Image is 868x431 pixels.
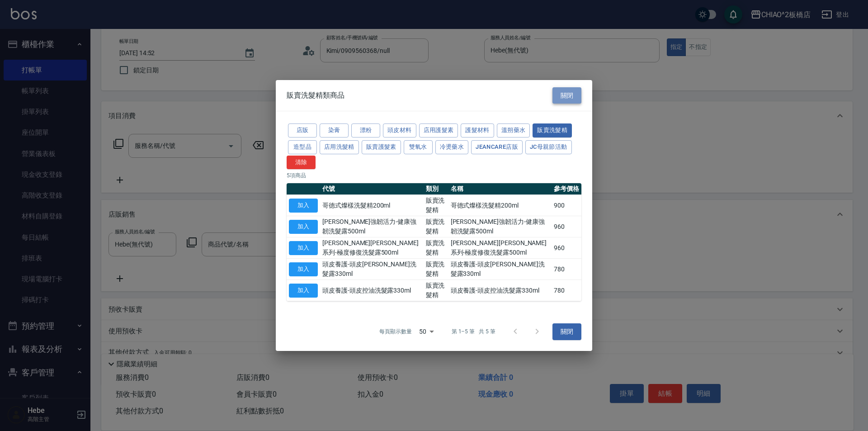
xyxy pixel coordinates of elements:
td: [PERSON_NAME][PERSON_NAME]系列-極度修復洗髮露500ml [448,237,552,259]
button: 冷燙藥水 [435,140,469,154]
button: 販賣護髮素 [362,140,401,154]
td: 哥德式燦樣洗髮精200ml [320,195,424,216]
td: 販賣洗髮精 [424,216,448,237]
td: 頭皮養護-頭皮控油洗髮露330ml [320,280,424,301]
button: 店用洗髮精 [320,140,359,154]
td: 960 [552,216,581,237]
button: 頭皮材料 [383,123,416,137]
td: 哥德式燦樣洗髮精200ml [448,195,552,216]
th: 名稱 [448,183,552,195]
button: 店用護髮素 [419,123,458,137]
th: 代號 [320,183,424,195]
button: JeanCare店販 [471,140,523,154]
th: 參考價格 [552,183,581,195]
td: 頭皮養護-頭皮控油洗髮露330ml [448,280,552,301]
p: 第 1–5 筆 共 5 筆 [452,327,495,336]
button: 關閉 [552,323,581,340]
td: [PERSON_NAME]強韌活力-健康強韌洗髮露500ml [448,216,552,237]
button: 加入 [289,220,318,234]
td: 販賣洗髮精 [424,195,448,216]
td: 頭皮養護-頭皮[PERSON_NAME]洗髮露330ml [320,259,424,280]
div: 50 [415,319,437,344]
td: 900 [552,195,581,216]
button: 加入 [289,284,318,298]
td: 780 [552,259,581,280]
button: 造型品 [288,140,317,154]
button: 雙氧水 [404,140,433,154]
button: 漂粉 [351,123,380,137]
td: 販賣洗髮精 [424,280,448,301]
button: 溫朔藥水 [497,123,530,137]
button: 加入 [289,199,318,213]
p: 每頁顯示數量 [379,327,412,336]
td: [PERSON_NAME]強韌活力-健康強韌洗髮露500ml [320,216,424,237]
td: 960 [552,237,581,259]
button: 清除 [287,156,316,170]
td: 販賣洗髮精 [424,237,448,259]
button: 店販 [288,123,317,137]
td: 780 [552,280,581,301]
td: 頭皮養護-頭皮[PERSON_NAME]洗髮露330ml [448,259,552,280]
button: 加入 [289,241,318,255]
button: JC母親節活動 [525,140,572,154]
td: 販賣洗髮精 [424,259,448,280]
td: [PERSON_NAME][PERSON_NAME]系列-極度修復洗髮露500ml [320,237,424,259]
button: 關閉 [552,87,581,104]
button: 販賣洗髮精 [533,123,572,137]
span: 販賣洗髮精類商品 [287,91,344,100]
p: 5 項商品 [287,171,581,180]
button: 加入 [289,262,318,276]
th: 類別 [424,183,448,195]
button: 護髮材料 [461,123,494,137]
button: 染膏 [320,123,349,137]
